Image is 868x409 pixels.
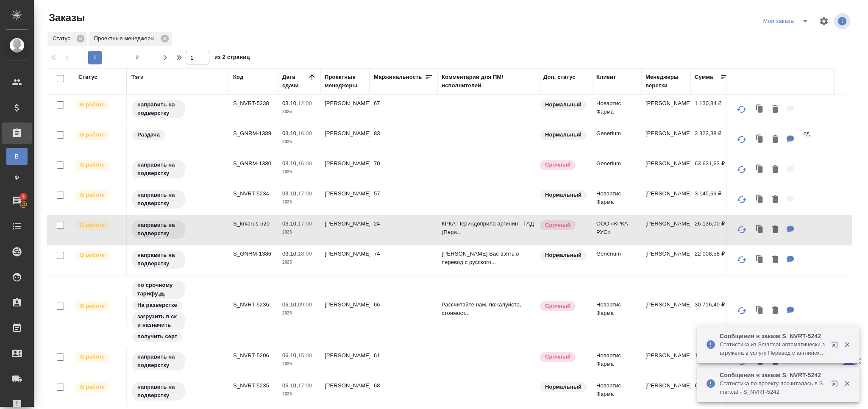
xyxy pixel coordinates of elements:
[545,353,570,361] p: Срочный
[539,189,588,201] div: Статус по умолчанию для стандартных заказов
[74,351,122,363] div: Выставляет ПМ после принятия заказа от КМа
[80,353,105,361] p: В работе
[80,191,105,199] p: В работе
[233,381,274,390] p: S_NVRT-5235
[543,73,576,81] div: Доп. статус
[690,95,733,125] td: 1 130,84 ₽
[233,189,274,198] p: S_NVRT-5234
[298,130,312,136] p: 16:00
[690,245,733,275] td: 22 008,58 ₽
[732,300,752,321] button: Обновить
[596,73,616,81] div: Клиент
[752,131,768,148] button: Клонировать
[768,302,782,320] button: Удалить
[596,220,637,236] p: ООО «КРКА-РУС»
[645,351,686,360] p: [PERSON_NAME]
[298,100,312,106] p: 12:00
[298,382,312,389] p: 17:00
[442,220,535,236] p: КРКА Периндоприла аргинин - ТАД (Пери...
[645,129,686,138] p: [PERSON_NAME]
[695,73,713,81] div: Сумма
[370,296,437,326] td: 66
[137,191,180,208] p: направить на подверстку
[282,138,316,146] p: 2025
[596,159,637,168] p: Generium
[6,148,28,165] a: В
[137,131,160,139] p: Раздача
[2,190,32,211] a: 3
[74,220,122,231] div: Выставляет ПМ после принятия заказа от КМа
[282,352,298,359] p: 06.10,
[838,380,856,387] button: Закрыть
[282,160,298,167] p: 03.10,
[645,300,686,309] p: [PERSON_NAME]
[94,34,158,43] p: Проектные менеджеры
[320,125,370,155] td: [PERSON_NAME]
[645,220,686,228] p: [PERSON_NAME]
[137,221,180,238] p: направить на подверстку
[768,101,782,118] button: Удалить
[137,332,177,341] p: получить серт
[74,381,122,393] div: Выставляет ПМ после принятия заказа от КМа
[768,191,782,209] button: Удалить
[834,13,852,29] span: Посмотреть информацию
[545,100,581,109] p: Нормальный
[645,250,686,258] p: [PERSON_NAME]
[80,131,105,139] p: В работе
[47,32,87,46] div: Статус
[320,296,370,326] td: [PERSON_NAME]
[282,100,298,106] p: 03.10,
[752,101,768,118] button: Клонировать
[131,99,225,119] div: направить на подверстку
[826,375,846,395] button: Открыть в новой вкладке
[442,300,535,317] p: Рассчитайте нам, пожалуйста, стоимост...
[545,221,570,229] p: Срочный
[131,51,144,64] button: 2
[539,351,588,363] div: Выставляется автоматически, если на указанный объем услуг необходимо больше времени в стандартном...
[282,382,298,389] p: 06.10,
[137,251,180,268] p: направить на подверстку
[752,191,768,209] button: Клонировать
[690,347,733,377] td: 135 850,14 ₽
[298,352,312,359] p: 15:00
[539,381,588,393] div: Статус по умолчанию для стандартных заказов
[74,250,122,261] div: Выставляет ПМ после принятия заказа от КМа
[826,336,846,356] button: Открыть в новой вкладке
[233,99,274,108] p: S_NVRT-5238
[137,312,180,329] p: загрузить в ск и назначить
[233,73,243,81] div: Код
[720,371,826,379] p: Сообщения в заказе S_NVRT-5242
[545,251,581,259] p: Нормальный
[74,159,122,171] div: Выставляет ПМ после принятия заказа от КМа
[645,159,686,168] p: [PERSON_NAME]
[80,161,105,169] p: В работе
[596,250,637,258] p: Generium
[768,221,782,239] button: Удалить
[74,129,122,141] div: Выставляет ПМ после принятия заказа от КМа
[370,245,437,275] td: 74
[545,302,570,310] p: Срочный
[752,161,768,178] button: Клонировать
[74,99,122,111] div: Выставляет ПМ после принятия заказа от КМа
[370,125,437,155] td: 83
[282,228,316,236] p: 2025
[131,381,225,401] div: направить на подверстку
[752,221,768,239] button: Клонировать
[752,302,768,320] button: Клонировать
[137,383,180,400] p: направить на подверстку
[325,73,365,90] div: Проектные менеджеры
[690,185,733,215] td: 3 145,69 ₽
[282,198,316,206] p: 2025
[720,379,826,396] p: Cтатистика по проекту посчиталась в Smartcat - S_NVRT-5242
[137,161,180,178] p: направить на подверстку
[370,185,437,215] td: 57
[233,351,274,360] p: S_NVRT-5206
[690,377,733,407] td: 6 066,70 ₽
[596,300,637,317] p: Новартис Фарма
[298,301,312,308] p: 09:00
[596,129,637,138] p: Generium
[74,300,122,312] div: Выставляет ПМ после принятия заказа от КМа
[282,220,298,227] p: 03.10,
[282,168,316,176] p: 2025
[298,190,312,197] p: 17:00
